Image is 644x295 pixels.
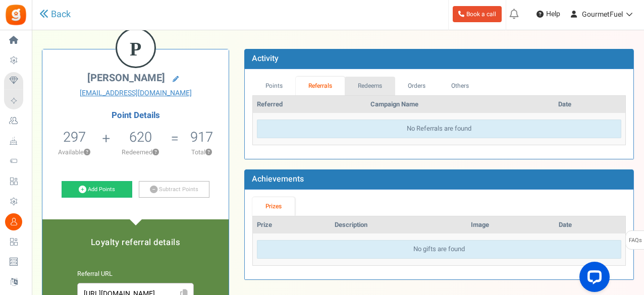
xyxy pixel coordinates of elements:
[554,96,625,113] th: Date
[117,29,154,69] figcaption: P
[257,240,621,259] div: No gifts are found
[345,77,395,95] a: Redeems
[42,111,229,120] h4: Point Details
[77,271,193,278] h6: Referral URL
[252,173,304,185] b: Achievements
[257,120,621,138] div: No Referrals are found
[5,4,27,26] img: Gratisfaction
[555,216,625,234] th: Date
[366,96,554,113] th: Campaign Name
[252,52,279,65] b: Activity
[139,181,209,198] a: Subtract Points
[453,6,502,22] a: Book a call
[532,6,564,22] a: Help
[50,88,221,98] a: [EMAIL_ADDRESS][DOMAIN_NAME]
[87,71,165,85] span: [PERSON_NAME]
[253,96,366,113] th: Referred
[62,181,132,198] a: Add Points
[467,216,555,234] th: Image
[180,148,224,157] p: Total
[296,77,345,95] a: Referrals
[190,130,213,145] h5: 917
[544,9,560,19] span: Help
[129,130,152,145] h5: 620
[252,77,296,95] a: Points
[439,77,482,95] a: Others
[52,238,219,247] h5: Loyalty referral details
[47,148,101,157] p: Available
[582,9,623,20] span: GourmetFuel
[252,197,295,216] a: Prizes
[111,148,170,157] p: Redeemed
[39,8,71,21] a: Back
[84,149,90,156] button: ?
[63,127,86,147] span: 297
[152,149,159,156] button: ?
[253,216,331,234] th: Prize
[331,216,467,234] th: Description
[395,77,439,95] a: Orders
[205,149,212,156] button: ?
[628,231,642,250] span: FAQs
